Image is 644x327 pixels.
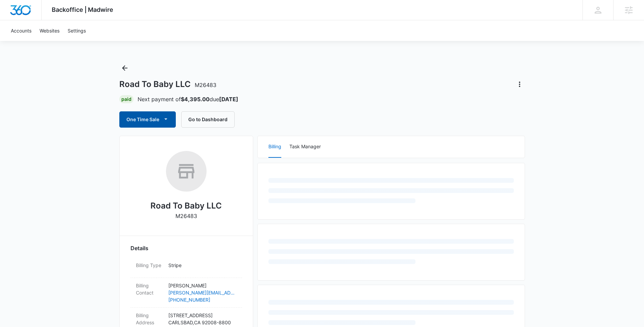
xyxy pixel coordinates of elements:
strong: [DATE] [219,96,238,103]
a: [PERSON_NAME][EMAIL_ADDRESS][DOMAIN_NAME] [168,289,237,296]
dt: Billing Type [136,262,163,269]
button: One Time Sale [119,111,176,128]
p: Next payment of due [138,95,238,103]
strong: $4,395.00 [181,96,210,103]
button: Back [119,63,130,73]
h1: Road To Baby LLC [119,79,216,89]
button: Task Manager [289,136,321,158]
h2: Road To Baby LLC [150,200,222,212]
dt: Billing Contact [136,282,163,296]
p: Stripe [168,262,237,269]
dt: Billing Address [136,312,163,326]
button: Actions [514,79,525,90]
div: Billing Contact[PERSON_NAME][PERSON_NAME][EMAIL_ADDRESS][DOMAIN_NAME][PHONE_NUMBER] [130,278,242,308]
p: M26483 [175,212,197,220]
button: Go to Dashboard [181,111,235,128]
div: Billing TypeStripe [130,258,242,278]
a: Settings [64,20,90,41]
span: M26483 [195,82,216,88]
div: Paid [119,95,134,103]
a: [PHONE_NUMBER] [168,296,237,303]
span: Backoffice | Madwire [52,6,113,13]
a: Accounts [7,20,35,41]
p: [PERSON_NAME] [168,282,237,289]
span: Details [130,244,148,252]
button: Billing [268,136,281,158]
a: Websites [35,20,64,41]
